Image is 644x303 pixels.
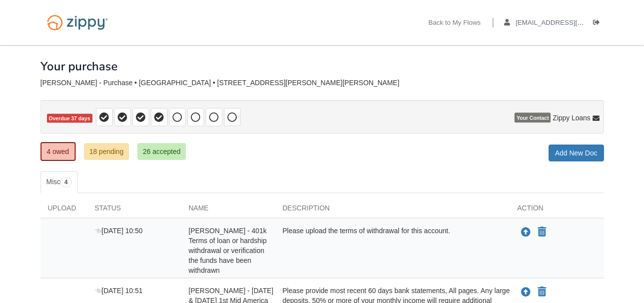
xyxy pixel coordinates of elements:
[95,287,143,295] span: [DATE] 10:51
[520,286,532,299] button: Upload Andrea Reinhart - June & July 2025 1st Mid America CU statements - Transaction history fro...
[553,113,590,123] span: Zippy Loans
[537,286,547,298] button: Declare Andrea Reinhart - June & July 2025 1st Mid America CU statements - Transaction history fr...
[137,143,186,160] a: 26 accepted
[593,19,604,29] a: Log out
[41,79,604,87] div: [PERSON_NAME] - Purchase • [GEOGRAPHIC_DATA] • [STREET_ADDRESS][PERSON_NAME][PERSON_NAME]
[504,19,629,29] a: edit profile
[60,177,72,187] span: 4
[515,113,551,123] span: Your Contact
[47,114,92,123] span: Overdue 37 days
[549,145,604,161] a: Add New Doc
[84,143,129,160] a: 18 pending
[429,19,481,29] a: Back to My Flows
[95,227,143,235] span: [DATE] 10:50
[275,226,510,275] div: Please upload the terms of withdrawal for this account.
[189,227,267,274] span: [PERSON_NAME] - 401k Terms of loan or hardship withdrawal or verification the funds have been wit...
[520,226,532,239] button: Upload Andrea Reinhart - 401k Terms of loan or hardship withdrawal or verification the funds have...
[41,171,78,193] a: Misc
[41,203,87,218] div: Upload
[515,19,629,26] span: andcook84@outlook.com
[87,203,181,218] div: Status
[275,203,510,218] div: Description
[41,10,114,35] img: Logo
[181,203,275,218] div: Name
[537,226,547,238] button: Declare Andrea Reinhart - 401k Terms of loan or hardship withdrawal or verification the funds hav...
[41,142,76,161] a: 4 owed
[510,203,604,218] div: Action
[41,60,118,73] h1: Your purchase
